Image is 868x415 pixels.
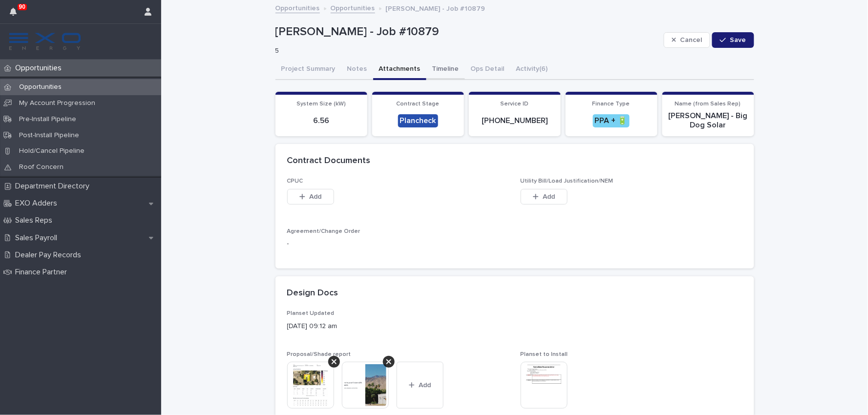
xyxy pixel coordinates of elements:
p: Opportunities [11,63,69,73]
p: Roof Concern [11,163,71,171]
button: Activity (6) [510,60,554,80]
p: My Account Progression [11,99,103,107]
button: Add [287,189,334,205]
h2: Contract Documents [287,156,371,166]
button: Ops Detail [465,60,510,80]
span: Add [543,193,555,200]
p: EXO Adders [11,199,65,208]
p: Dealer Pay Records [11,250,89,260]
p: - [287,239,509,249]
button: Add [521,189,568,205]
span: Utility Bill/Load Justification/NEM [521,178,614,184]
div: PPA + 🔋 [593,114,630,127]
span: Planset Updated [287,311,335,316]
button: Save [712,32,754,48]
p: Opportunities [11,83,69,91]
span: Finance Type [593,101,630,107]
span: System Size (kW) [296,101,346,107]
button: Attachments [373,60,426,80]
p: 5 [275,47,656,55]
p: [PERSON_NAME] - Job #10879 [275,25,660,39]
p: [PERSON_NAME] - Big Dog Solar [668,111,748,130]
p: Pre-Install Pipeline [11,115,84,124]
span: Save [730,37,746,43]
p: Sales Reps [11,216,60,225]
div: 90 [10,6,22,23]
button: Add [397,362,444,409]
button: Project Summary [275,60,341,80]
span: Agreement/Change Order [287,228,360,234]
div: Plancheck [398,114,438,127]
span: Service ID [501,101,529,107]
span: Add [309,193,321,200]
p: Post-Install Pipeline [11,131,87,140]
p: [PHONE_NUMBER] [475,116,555,125]
span: Add [419,382,431,389]
p: 6.56 [281,116,361,125]
button: Timeline [426,60,465,80]
img: FKS5r6ZBThi8E5hshIGi [8,32,82,51]
a: Opportunities [275,2,320,13]
span: Proposal/Shade report [287,352,351,357]
h2: Design Docs [287,288,339,299]
span: Planset to Install [521,352,568,357]
p: Finance Partner [11,268,75,277]
p: Hold/Cancel Pipeline [11,147,92,155]
p: [DATE] 09:12 am [287,321,742,332]
span: Cancel [680,37,702,43]
span: CPUC [287,178,303,184]
p: [PERSON_NAME] - Job #10879 [386,2,486,13]
button: Cancel [664,32,711,48]
p: Department Directory [11,182,97,191]
p: Sales Payroll [11,233,65,243]
p: 90 [19,3,25,10]
span: Contract Stage [397,101,440,107]
a: Opportunities [331,2,375,13]
button: Notes [341,60,373,80]
span: Name (from Sales Rep) [675,101,741,107]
